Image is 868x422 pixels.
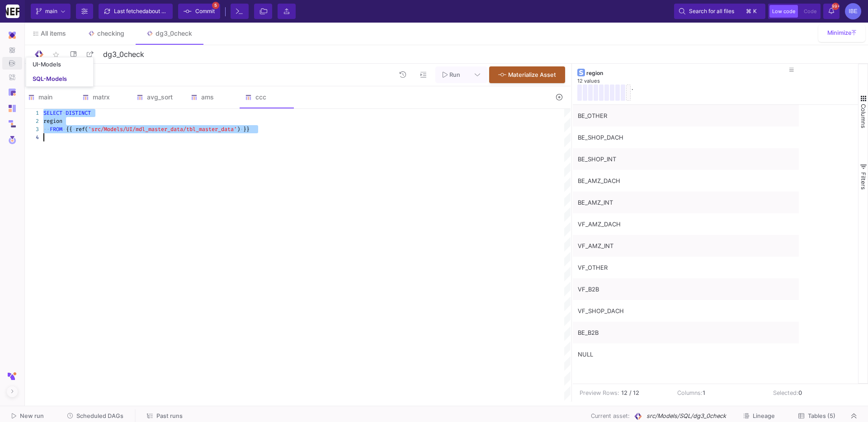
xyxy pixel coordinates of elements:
[845,3,861,19] div: IBE
[195,5,215,18] span: Commit
[41,30,66,37] span: All items
[801,5,819,18] button: Code
[245,94,252,101] img: SQL-Model type child icon
[88,30,95,38] img: Tab icon
[798,389,802,396] b: 0
[23,117,39,125] div: 2
[33,49,45,60] img: Logo
[75,126,88,133] span: ref(
[178,4,220,19] button: Commit
[137,94,180,101] div: avg_sort
[621,389,627,397] b: 12
[43,117,62,125] span: region
[2,101,22,116] a: Navigation icon
[753,413,775,419] span: Lineage
[146,30,154,38] img: Tab icon
[9,32,16,39] img: Navigation icon
[578,127,794,148] div: BE_SHOP_DACH
[808,413,835,419] span: Tables (5)
[632,84,633,101] div: .
[578,149,794,170] div: BE_SHOP_INT
[2,70,22,83] a: Navigation icon
[2,85,22,99] a: Navigation icon
[191,94,234,101] div: ams
[8,366,17,386] img: y42-short-logo.svg
[156,30,192,37] div: dg3_0check
[9,47,16,54] img: Navigation icon
[577,78,794,84] div: 12 values
[99,4,173,19] button: Last fetchedabout 4 hours ago
[243,126,250,133] span: }}
[23,109,39,117] div: 1
[9,105,16,112] img: Navigation icon
[2,28,22,42] mat-expansion-panel-header: Navigation icon
[43,125,50,133] span: ··
[9,74,16,81] img: Navigation icon
[43,133,44,141] textarea: Editor content;Press Alt+F1 for Accessibility Options.
[832,3,839,10] span: 99+
[578,105,794,127] div: BE_OTHER
[33,61,61,68] div: UI-Models
[9,60,16,67] img: Navigation icon
[28,94,35,101] img: SQL-Model type child icon
[769,5,798,18] button: Low code
[674,4,765,19] button: Search for all files⌘k
[66,126,72,133] span: {{
[6,5,19,18] img: YZ4Yr8zUCx6JYM5gIgaTIQYeTXdcwQjnYC8iZtTV.png
[860,172,867,190] span: Filters
[2,42,22,84] div: Navigation icon
[9,89,16,96] img: Navigation icon
[240,125,243,133] span: ·
[245,94,288,101] div: ccc
[578,344,794,365] div: NULL
[237,126,240,133] span: )
[646,412,726,420] span: src/Models/SQL/dg3_0check
[137,94,143,101] img: SQL-Model type child icon
[804,8,816,14] span: Code
[146,8,191,14] span: about 4 hours ago
[435,66,467,83] button: Run
[578,192,794,213] div: BE_AMZ_INT
[629,389,639,397] b: / 12
[66,109,91,117] span: DISTINCT
[689,5,734,18] span: Search for all files
[9,136,16,144] img: Navigation icon
[2,43,22,56] a: Navigation icon
[860,104,867,128] span: Columns
[578,235,794,257] div: VF_AMZ_INT
[746,6,751,17] span: ⌘
[578,279,794,300] div: VF_B2B
[591,412,630,420] span: Current asset:
[76,413,123,419] span: Scheduled DAGs
[26,57,93,72] a: UI-Models
[2,133,22,147] a: Navigation icon
[670,384,767,402] td: Columns:
[23,133,39,141] div: 4
[51,49,61,60] mat-icon: star_border
[580,389,619,397] div: Preview Rows:
[88,126,237,133] span: 'src/Models/UI/mdl_master_data/tbl_master_data'
[743,6,760,17] button: ⌘k
[62,109,66,117] span: ·
[72,125,75,133] span: ·
[2,117,22,131] a: Navigation icon
[31,4,71,19] button: main
[23,125,39,133] div: 3
[578,214,794,235] div: VF_AMZ_DACH
[703,389,705,396] b: 1
[449,71,460,78] span: Run
[28,94,71,101] div: main
[43,109,62,117] span: SELECT
[578,257,794,278] div: VF_OTHER
[508,71,556,78] span: Materialize Asset
[114,5,168,18] div: Last fetched
[191,94,198,101] img: SQL-Model type child icon
[45,5,57,18] span: main
[156,413,183,419] span: Past runs
[82,94,89,101] img: SQL-Model type child icon
[62,125,66,133] span: ·
[82,94,126,101] div: matrx
[633,412,643,421] img: SQL Model
[20,413,44,419] span: New run
[823,4,840,19] button: 99+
